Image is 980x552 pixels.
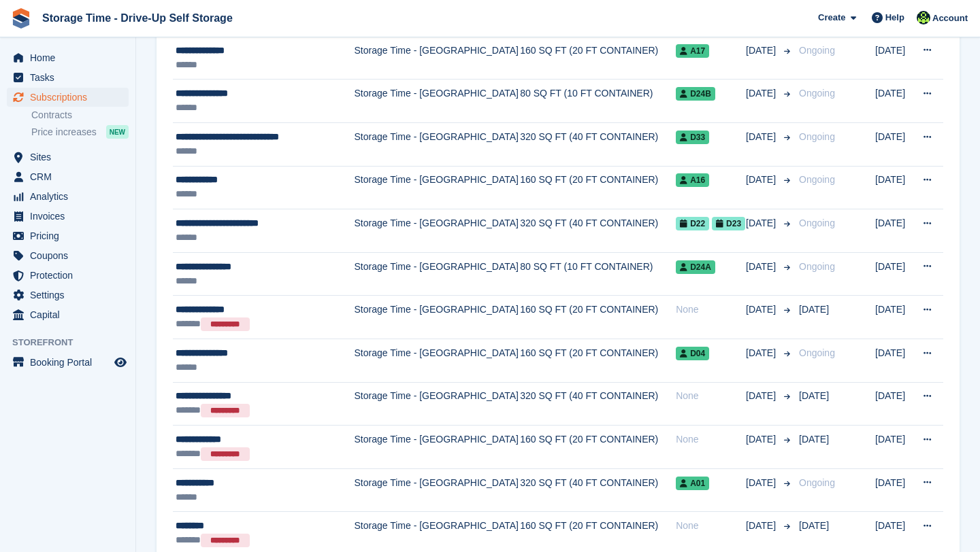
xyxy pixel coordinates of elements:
span: Ongoing [799,45,835,56]
span: [DATE] [799,390,829,401]
a: menu [7,226,129,245]
td: [DATE] [875,468,915,512]
td: [DATE] [875,426,915,469]
span: Booking Portal [30,353,112,372]
a: menu [7,68,129,87]
span: D23 [712,217,745,230]
span: Help [885,11,904,24]
td: [DATE] [875,80,915,123]
span: Storefront [12,336,135,349]
a: menu [7,286,129,305]
td: [DATE] [875,123,915,167]
td: Storage Time - [GEOGRAPHIC_DATA] [354,166,520,209]
span: Settings [30,286,112,305]
span: D22 [676,217,709,230]
td: 320 SQ FT (40 FT CONTAINER) [520,468,676,512]
td: [DATE] [875,339,915,383]
td: 160 SQ FT (20 FT CONTAINER) [520,339,676,383]
span: Protection [30,266,112,285]
td: Storage Time - [GEOGRAPHIC_DATA] [354,382,520,426]
span: Ongoing [799,88,835,99]
span: A16 [676,173,709,187]
td: 160 SQ FT (20 FT CONTAINER) [520,296,676,339]
a: menu [7,305,129,324]
span: Invoices [30,207,112,226]
span: [DATE] [746,173,779,187]
span: A17 [676,44,709,58]
td: Storage Time - [GEOGRAPHIC_DATA] [354,80,520,123]
td: Storage Time - [GEOGRAPHIC_DATA] [354,296,520,339]
td: Storage Time - [GEOGRAPHIC_DATA] [354,209,520,253]
a: menu [7,148,129,167]
a: Contracts [31,109,129,122]
td: 160 SQ FT (20 FT CONTAINER) [520,166,676,209]
td: [DATE] [875,36,915,80]
span: [DATE] [746,86,779,101]
a: menu [7,266,129,285]
a: menu [7,167,129,186]
a: menu [7,207,129,226]
span: [DATE] [746,389,779,403]
span: Create [818,11,845,24]
td: Storage Time - [GEOGRAPHIC_DATA] [354,123,520,167]
span: D04 [676,347,709,360]
span: [DATE] [799,434,829,445]
td: 320 SQ FT (40 FT CONTAINER) [520,209,676,253]
a: Storage Time - Drive-Up Self Storage [37,7,238,29]
span: [DATE] [746,519,779,533]
td: [DATE] [875,252,915,296]
span: [DATE] [799,304,829,315]
span: A01 [676,477,709,490]
td: [DATE] [875,382,915,426]
span: [DATE] [746,432,779,447]
span: [DATE] [746,303,779,317]
span: CRM [30,167,112,186]
span: [DATE] [746,346,779,360]
span: D33 [676,131,709,144]
span: [DATE] [799,520,829,531]
span: Capital [30,305,112,324]
span: Sites [30,148,112,167]
img: Laaibah Sarwar [917,11,930,24]
span: D24B [676,87,715,101]
a: menu [7,48,129,67]
td: 320 SQ FT (40 FT CONTAINER) [520,123,676,167]
span: [DATE] [746,260,779,274]
span: [DATE] [746,476,779,490]
span: Ongoing [799,347,835,358]
span: [DATE] [746,216,779,230]
span: Ongoing [799,174,835,185]
span: Tasks [30,68,112,87]
span: [DATE] [746,130,779,144]
td: 160 SQ FT (20 FT CONTAINER) [520,426,676,469]
a: menu [7,187,129,206]
div: None [676,432,746,447]
td: Storage Time - [GEOGRAPHIC_DATA] [354,468,520,512]
div: None [676,389,746,403]
span: Analytics [30,187,112,206]
span: Ongoing [799,131,835,142]
a: menu [7,88,129,107]
span: Coupons [30,246,112,265]
td: [DATE] [875,209,915,253]
span: Ongoing [799,261,835,272]
td: 320 SQ FT (40 FT CONTAINER) [520,382,676,426]
a: Preview store [112,354,129,370]
span: Price increases [31,126,97,139]
span: Home [30,48,112,67]
td: Storage Time - [GEOGRAPHIC_DATA] [354,36,520,80]
img: stora-icon-8386f47178a22dfd0bd8f6a31ec36ba5ce8667c1dd55bd0f319d3a0aa187defe.svg [11,8,31,29]
td: [DATE] [875,296,915,339]
div: None [676,303,746,317]
span: Ongoing [799,477,835,488]
span: Subscriptions [30,88,112,107]
span: Pricing [30,226,112,245]
a: Price increases NEW [31,124,129,139]
span: D24A [676,260,715,274]
td: 80 SQ FT (10 FT CONTAINER) [520,80,676,123]
td: 160 SQ FT (20 FT CONTAINER) [520,36,676,80]
td: Storage Time - [GEOGRAPHIC_DATA] [354,339,520,383]
a: menu [7,246,129,265]
span: [DATE] [746,44,779,58]
span: Ongoing [799,218,835,228]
